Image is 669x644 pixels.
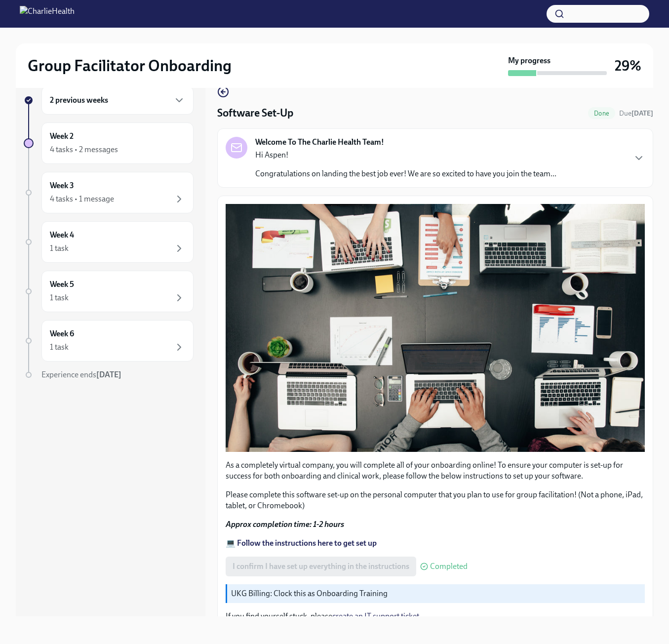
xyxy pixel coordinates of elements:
[588,110,615,117] span: Done
[226,460,645,482] p: As a completely virtual company, you will complete all of your onboarding online! To ensure your ...
[226,538,377,548] a: 💻 Follow the instructions here to get set up
[615,57,641,75] h3: 29%
[50,144,118,155] div: 4 tasks • 2 messages
[28,56,232,76] h2: Group Facilitator Onboarding
[255,137,384,148] strong: Welcome To The Charlie Health Team!
[231,588,641,599] p: UKG Billing: Clock this as Onboarding Training
[619,109,653,118] span: September 3rd, 2025 09:00
[50,279,74,290] h6: Week 5
[631,109,653,118] strong: [DATE]
[20,6,75,22] img: CharlieHealth
[24,271,194,312] a: Week 51 task
[50,131,74,142] h6: Week 2
[50,328,74,339] h6: Week 6
[226,489,645,511] p: Please complete this software set-up on the personal computer that you plan to use for group faci...
[41,370,121,379] span: Experience ends
[50,243,69,254] div: 1 task
[41,86,194,115] div: 2 previous weeks
[50,194,114,204] div: 4 tasks • 1 message
[226,611,645,622] p: If you find yourself stuck, please
[226,204,645,452] button: Zoom image
[24,122,194,164] a: Week 24 tasks • 2 messages
[217,106,293,121] h4: Software Set-Up
[226,520,344,529] strong: Approx completion time: 1-2 hours
[50,342,69,353] div: 1 task
[50,230,74,241] h6: Week 4
[619,109,653,118] span: Due
[96,370,121,379] strong: [DATE]
[24,320,194,362] a: Week 61 task
[332,611,419,621] a: create an IT support ticket
[255,150,556,161] p: Hi Aspen!
[24,221,194,263] a: Week 41 task
[430,563,468,570] span: Completed
[255,168,556,179] p: Congratulations on landing the best job ever! We are so excited to have you join the team...
[50,180,74,191] h6: Week 3
[508,55,551,66] strong: My progress
[24,172,194,213] a: Week 34 tasks • 1 message
[50,95,108,106] h6: 2 previous weeks
[50,292,69,303] div: 1 task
